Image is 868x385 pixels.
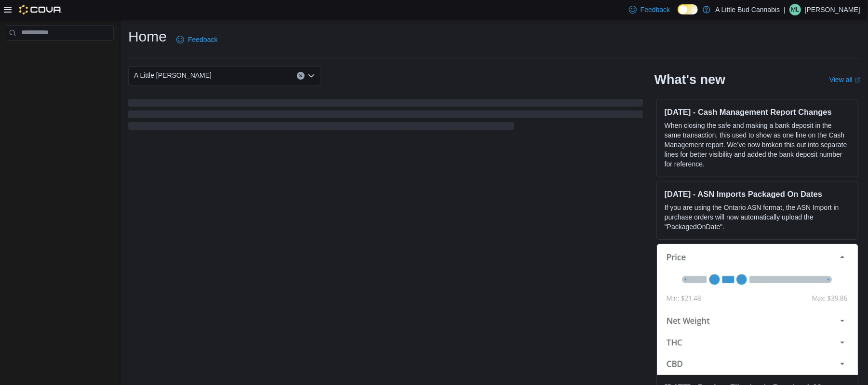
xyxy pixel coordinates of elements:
svg: External link [855,77,860,83]
span: ML [791,4,800,15]
h2: What's new [654,72,725,87]
p: [PERSON_NAME] [805,4,860,15]
span: Feedback [188,35,217,44]
div: Mikey Lunn [789,4,801,15]
button: Open list of options [307,72,315,80]
button: Clear input [297,72,305,80]
p: If you are using the Ontario ASN format, the ASN Import in purchase orders will now automatically... [665,203,850,232]
p: When closing the safe and making a bank deposit in the same transaction, this used to show as one... [665,121,850,169]
h3: [DATE] - Cash Management Report Changes [665,107,850,117]
a: Feedback [173,30,221,49]
img: Cova [19,5,62,14]
h1: Home [128,27,167,46]
p: A Little Bud Cannabis [715,4,780,15]
input: Dark Mode [678,4,698,14]
nav: Complex example [6,42,114,66]
a: View allExternal link [829,76,860,83]
span: Loading [128,101,643,132]
p: | [784,4,786,15]
h3: [DATE] - ASN Imports Packaged On Dates [665,189,850,199]
span: Feedback [641,5,670,14]
span: A Little [PERSON_NAME] [134,69,212,81]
